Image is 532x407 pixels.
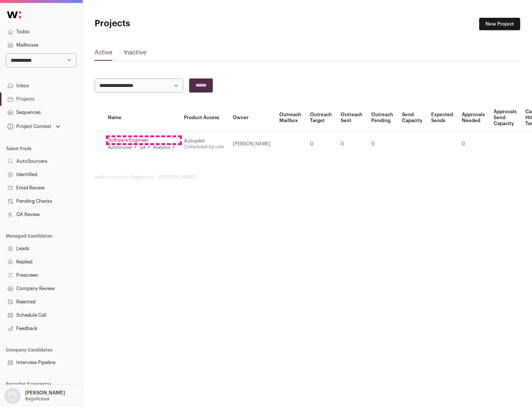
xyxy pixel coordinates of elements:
[124,48,146,60] a: Inactive
[336,131,367,157] td: 0
[275,104,306,131] th: Outreach Mailbox
[153,145,175,151] a: Analytics ↗
[479,18,520,30] a: New Project
[103,104,180,131] th: Name
[427,104,457,131] th: Expected Sends
[228,131,275,157] td: [PERSON_NAME]
[108,137,175,143] a: Software Engineer
[6,124,51,129] div: Project Context
[367,104,398,131] th: Outreach Pending
[3,388,66,404] button: Open dropdown
[184,145,224,149] a: Completed by csm
[489,104,521,131] th: Approvals Send Capacity
[4,388,21,404] img: nopic.png
[228,104,275,131] th: Owner
[140,145,150,151] a: QA ↗
[95,18,236,30] h1: Projects
[184,138,224,144] div: Autopilot
[6,121,62,132] button: Open dropdown
[108,145,137,151] a: AutoSourcer ↗
[398,104,427,131] th: Send Capacity
[306,131,336,157] td: 0
[367,131,398,157] td: 0
[180,104,228,131] th: Product Access
[95,48,112,60] a: Active
[457,131,489,157] td: 0
[25,390,65,396] p: [PERSON_NAME]
[306,104,336,131] th: Outreach Target
[25,396,50,402] p: Bagelicious
[3,7,25,22] img: Wellfound
[457,104,489,131] th: Approvals Needed
[95,174,520,180] footer: wellfound:ai for Bagelicious - [PERSON_NAME]
[336,104,367,131] th: Outreach Sent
